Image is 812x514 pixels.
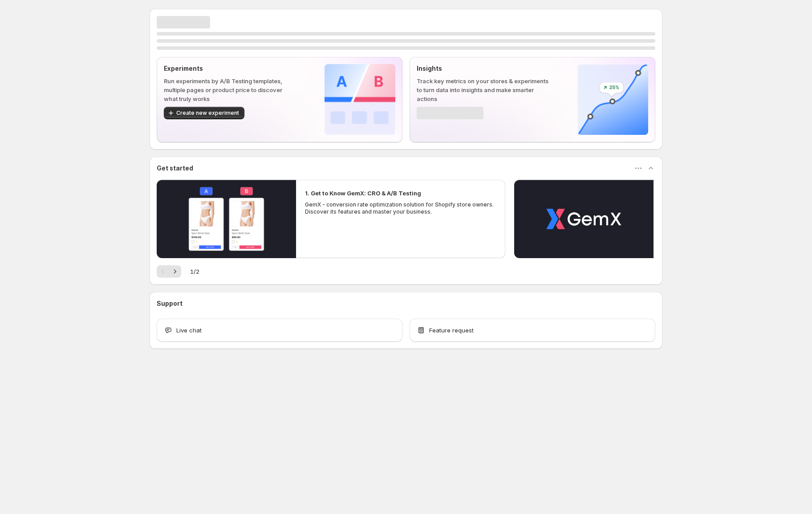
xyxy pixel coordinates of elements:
button: Play video [514,180,654,258]
img: Insights [577,64,648,135]
button: Play video [157,180,296,258]
span: Feature request [429,326,474,335]
p: Run experiments by A/B Testing templates, multiple pages or product price to discover what truly ... [164,77,296,103]
span: Create new experiment [176,109,239,117]
h3: Get started [157,164,193,173]
span: Live chat [176,326,202,335]
p: Experiments [164,64,296,73]
p: Insights [417,64,549,73]
button: Create new experiment [164,107,244,119]
p: Track key metrics on your stores & experiments to turn data into insights and make smarter actions [417,77,549,103]
p: GemX - conversion rate optimization solution for Shopify store owners. Discover its features and ... [305,201,496,215]
button: Next [169,265,181,278]
span: 1 / 2 [190,267,199,276]
h3: Support [157,299,183,308]
nav: Pagination [157,265,181,278]
h2: 1. Get to Know GemX: CRO & A/B Testing [305,189,421,198]
img: Experiments [325,64,395,135]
